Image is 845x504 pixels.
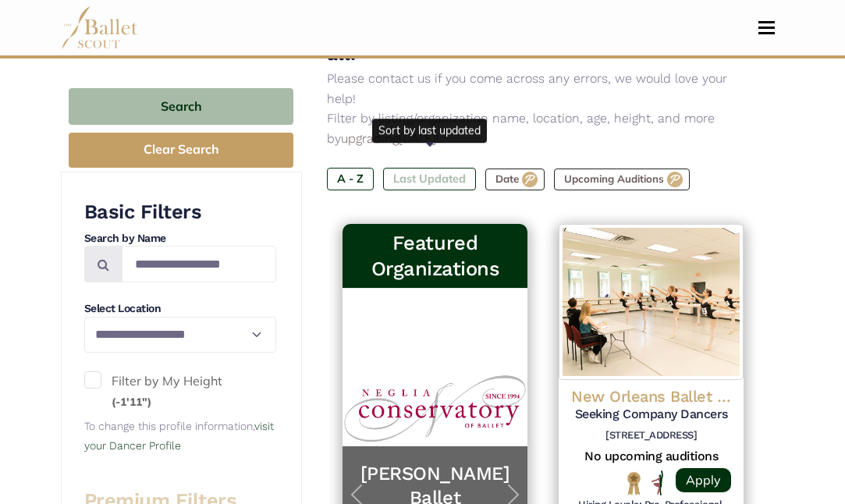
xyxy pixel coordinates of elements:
label: A - Z [327,168,374,190]
button: Toggle navigation [748,20,785,35]
a: Apply [676,468,731,492]
label: Upcoming Auditions [554,169,690,190]
label: Last Updated [383,168,476,190]
div: Sort by last updated [372,119,487,142]
img: Logo [559,224,744,380]
img: All [652,470,663,495]
h5: Seeking Company Dancers [571,406,731,423]
h6: [STREET_ADDRESS] [571,429,731,442]
h4: New Orleans Ballet Theatre (NOBT) [571,386,731,406]
h3: Basic Filters [84,199,276,225]
label: Filter by My Height [84,371,276,411]
h4: Search by Name [84,231,276,247]
button: Clear Search [69,133,293,168]
a: upgrading [341,131,399,146]
input: Search by names... [122,246,276,282]
img: National [624,471,644,495]
p: Filter by listing/organization name, location, age, height, and more by [DATE]! [327,108,760,148]
span: 515 results were found, subscribe to see them all! [327,12,754,64]
a: visit your Dancer Profile [84,420,274,453]
h3: Featured Organizations [355,230,515,282]
label: Date [485,169,545,190]
button: Search [69,88,293,125]
small: (-1'11") [112,395,151,409]
h5: No upcoming auditions [571,449,731,465]
h4: Select Location [84,301,276,317]
p: Please contact us if you come across any errors, we would love your help! [327,69,760,108]
small: To change this profile information, [84,420,274,453]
